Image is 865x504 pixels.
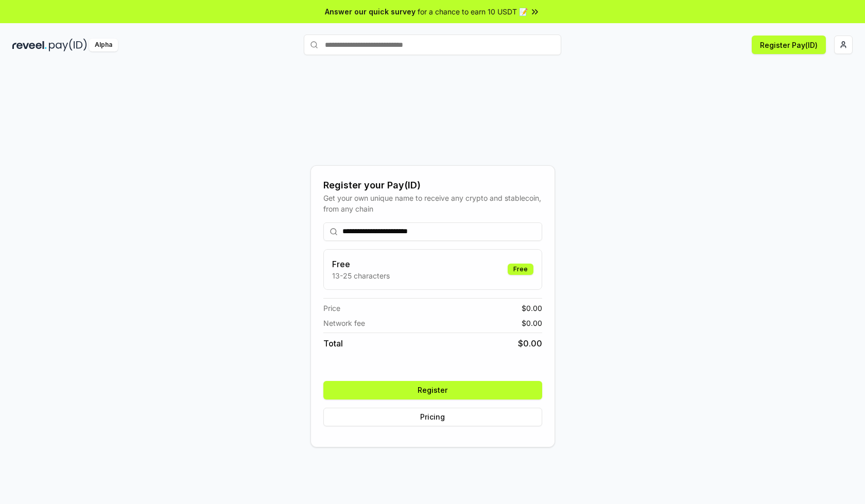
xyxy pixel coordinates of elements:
button: Register Pay(ID) [752,36,826,54]
img: pay_id [49,39,87,51]
div: Get your own unique name to receive any crypto and stablecoin, from any chain [323,193,542,214]
span: Answer our quick survey [325,6,416,17]
div: Free [508,264,533,275]
span: Total [323,337,343,350]
span: $ 0.00 [518,337,542,350]
span: for a chance to earn 10 USDT 📝 [418,6,528,17]
h3: Free [332,258,390,270]
span: Price [323,303,340,314]
button: Register [323,381,542,399]
span: Network fee [323,318,365,328]
p: 13-25 characters [332,270,390,281]
span: $ 0.00 [522,318,542,328]
span: $ 0.00 [522,303,542,314]
div: Register your Pay(ID) [323,178,542,193]
img: reveel_dark [12,39,47,51]
button: Pricing [323,408,542,426]
div: Alpha [89,39,118,51]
